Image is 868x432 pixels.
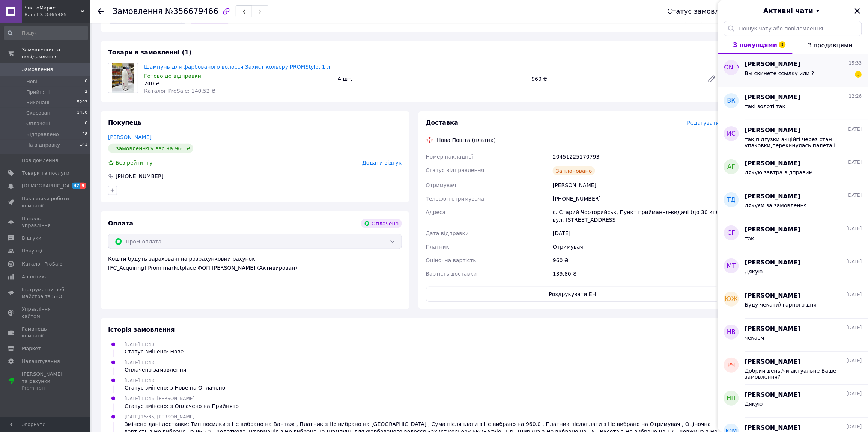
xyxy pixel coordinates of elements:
[426,244,450,250] span: Платник
[745,60,801,69] span: [PERSON_NAME]
[426,154,474,160] span: Номер накладної
[847,192,862,199] span: [DATE]
[718,87,868,120] button: ВК[PERSON_NAME]12:26такі золоті так
[144,80,332,87] div: 240 ₴
[22,261,62,267] span: Каталог ProSale
[847,126,862,133] span: [DATE]
[26,99,50,106] span: Виконані
[551,267,721,281] div: 139.80 ₴
[24,5,81,11] span: ЧистоМаркет
[745,258,801,267] span: [PERSON_NAME]
[125,348,184,355] div: Статус змінено: Нове
[82,131,87,138] span: 28
[22,385,69,391] div: Prom топ
[22,195,69,209] span: Показники роботи компанії
[85,120,87,127] span: 0
[426,119,459,126] span: Доставка
[108,144,193,153] div: 1 замовлення у вас на 960 ₴
[22,286,69,300] span: Інструменти веб-майстра та SEO
[426,182,456,188] span: Отримувач
[361,219,402,228] div: Оплачено
[847,159,862,166] span: [DATE]
[22,215,69,229] span: Панель управління
[125,402,239,410] div: Статус змінено: з Оплачено на Прийнято
[727,328,736,337] span: НВ
[85,78,87,85] span: 0
[718,285,868,319] button: ЮЖ[PERSON_NAME][DATE]Буду чекати) гарного дня
[727,196,736,204] span: ТД
[745,225,801,234] span: [PERSON_NAME]
[847,258,862,265] span: [DATE]
[98,8,104,15] div: Повернутися назад
[108,134,152,140] a: [PERSON_NAME]
[125,366,186,373] div: Оплачено замовлення
[144,64,330,70] a: Шампунь для фарбованого волосся Захист кольору PROFIStyle, 1 л
[551,240,721,254] div: Отримувач
[116,160,153,166] span: Без рейтингу
[108,255,402,272] div: Кошти будуть зараховані на розрахунковий рахунок
[26,110,52,116] span: Скасовані
[125,384,225,391] div: Статус змінено: з Нове на Оплачено
[718,385,868,418] button: НП[PERSON_NAME][DATE]Дякую
[718,352,868,385] button: РЧ[PERSON_NAME][DATE]Добрий день.Чи актуальне Ваше замовлення?
[745,159,801,168] span: [PERSON_NAME]
[847,225,862,232] span: [DATE]
[125,378,154,383] span: [DATE] 11:43
[77,99,87,106] span: 5293
[22,235,41,242] span: Відгуки
[745,136,851,148] span: так,підгузки акційгі через стан упаковки,перекинулась палета і трохи пом'ялись,..згідний що на по...
[745,93,801,102] span: [PERSON_NAME]
[335,74,528,84] div: 4 шт.
[125,396,194,401] span: [DATE] 11:45, [PERSON_NAME]
[108,119,142,126] span: Покупець
[763,6,813,16] span: Активні чати
[22,157,58,164] span: Повідомлення
[718,186,868,219] button: ТД[PERSON_NAME][DATE]дякуєм за замовлення
[727,394,736,403] span: НП
[853,6,862,15] button: Закрити
[745,236,754,242] span: так
[551,205,721,227] div: с. Старий Чорторийськ, Пункт приймання-видачі (до 30 кг): вул. [STREET_ADDRESS]
[745,325,801,333] span: [PERSON_NAME]
[22,306,69,319] span: Управління сайтом
[727,262,736,270] span: МТ
[745,169,813,175] span: дякую,завтра відправим
[728,361,736,370] span: РЧ
[718,219,868,252] button: СГ[PERSON_NAME][DATE]так
[728,229,736,237] span: СГ
[435,136,498,144] div: Нова Пошта (платна)
[26,78,37,85] span: Нові
[551,254,721,267] div: 960 ₴
[22,47,90,60] span: Замовлення та повідомлення
[727,97,736,105] span: ВК
[733,41,778,48] span: З покупцями
[362,160,402,166] span: Додати відгук
[718,153,868,186] button: АГ[PERSON_NAME][DATE]дякую,завтра відправим
[847,391,862,397] span: [DATE]
[426,209,446,215] span: Адреса
[144,73,201,79] span: Готово до відправки
[108,326,175,333] span: Історія замовлення
[727,130,736,138] span: ИС
[426,167,484,173] span: Статус відправлення
[745,302,817,308] span: Буду чекати) гарного дня
[426,287,720,302] button: Роздрукувати ЕН
[849,60,862,66] span: 15:33
[725,295,738,304] span: ЮЖ
[165,7,218,16] span: №356679466
[808,42,853,49] span: З продавцями
[426,271,477,277] span: Вартість доставки
[745,391,801,399] span: [PERSON_NAME]
[718,120,868,153] button: ИС[PERSON_NAME][DATE]так,підгузки акційгі через стан упаковки,перекинулась палета і трохи пом'яли...
[22,326,69,339] span: Гаманець компанії
[551,227,721,240] div: [DATE]
[426,196,484,202] span: Телефон отримувача
[745,335,764,341] span: чекаєм
[718,319,868,352] button: НВ[PERSON_NAME][DATE]чекаєм
[745,292,801,300] span: [PERSON_NAME]
[85,89,87,95] span: 2
[553,166,595,175] div: Заплановано
[724,21,862,36] input: Пошук чату або повідомлення
[22,248,42,254] span: Покупці
[718,54,868,87] button: [PERSON_NAME][PERSON_NAME]15:33Вы скинете ссылку или ?3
